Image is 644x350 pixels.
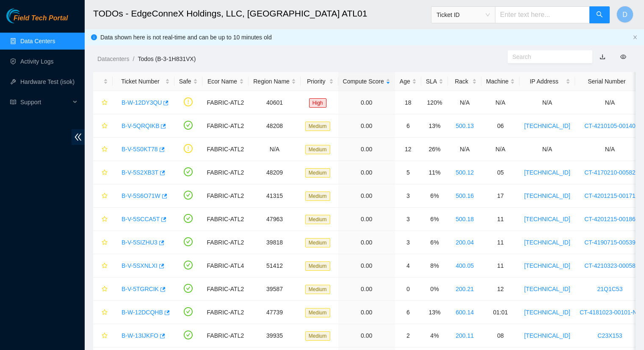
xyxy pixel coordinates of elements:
a: [TECHNICAL_ID] [524,309,570,316]
a: 500.13 [456,122,474,129]
button: star [98,119,108,133]
td: 0% [421,278,448,301]
button: star [98,189,108,203]
a: [TECHNICAL_ID] [524,262,570,269]
td: 06 [481,114,520,138]
td: 08 [481,324,520,347]
td: 0.00 [338,184,395,208]
a: B-V-5S6O71W [122,192,160,199]
a: 500.16 [456,192,474,199]
span: D [622,9,627,20]
span: star [102,333,108,339]
td: 0.00 [338,161,395,184]
button: star [98,166,108,179]
button: star [98,96,108,109]
td: 3 [395,184,421,208]
td: N/A [481,91,520,114]
a: [TECHNICAL_ID] [524,239,570,246]
a: B-V-5TGRCIK [122,286,159,292]
a: Activity Logs [20,58,54,65]
button: star [98,329,108,342]
a: 21Q1C53 [597,286,623,292]
td: 48209 [249,161,301,184]
td: 01:01 [481,301,520,324]
span: Medium [305,215,330,224]
td: 05 [481,161,520,184]
a: Akamai TechnologiesField Tech Portal [6,15,68,26]
td: N/A [448,91,481,114]
td: 6% [421,208,448,231]
span: High [309,98,326,108]
a: B-W-12DY3QU [122,99,162,106]
a: Todos (B-3-1H831VX) [138,56,196,62]
td: 39935 [249,324,301,347]
td: 39818 [249,231,301,254]
a: B-V-5S0KT78 [122,146,158,153]
td: FABRIC-ATL2 [202,161,249,184]
a: CT-4201215-00171 [584,192,636,199]
td: 48208 [249,114,301,138]
td: 0.00 [338,91,395,114]
td: 6% [421,184,448,208]
td: 13% [421,301,448,324]
a: B-W-12DCQHB [122,309,163,316]
td: 2 [395,324,421,347]
a: Datacenters [97,56,129,62]
span: Medium [305,238,330,247]
span: Medium [305,122,330,131]
a: [TECHNICAL_ID] [524,286,570,292]
span: check-circle [184,331,193,339]
td: 0 [395,278,421,301]
td: FABRIC-ATL2 [202,184,249,208]
span: star [102,123,108,130]
td: 0.00 [338,324,395,347]
a: 500.18 [456,216,474,222]
span: check-circle [184,214,193,223]
span: check-circle [184,307,193,316]
a: B-V-5S2XB3T [122,169,158,176]
td: 3 [395,231,421,254]
td: 6 [395,114,421,138]
img: Akamai Technologies [6,8,43,23]
td: FABRIC-ATL2 [202,324,249,347]
span: check-circle [184,191,193,200]
td: 6 [395,301,421,324]
input: Enter text here... [495,6,590,23]
span: Medium [305,145,330,154]
button: star [98,236,108,249]
a: [TECHNICAL_ID] [524,332,570,339]
a: B-W-13IJKFO [122,332,158,339]
a: download [600,53,605,60]
span: close [633,35,638,40]
a: CT-4201215-00186 [584,216,636,222]
td: 4 [395,254,421,278]
td: 0.00 [338,278,395,301]
span: check-circle [184,167,193,176]
a: [TECHNICAL_ID] [524,216,570,222]
a: CT-4210105-00140 [584,122,636,129]
a: 600.14 [456,309,474,316]
td: 11 [481,231,520,254]
span: star [102,100,108,106]
button: search [589,6,610,23]
button: star [98,259,108,272]
td: 3 [395,208,421,231]
td: FABRIC-ATL2 [202,208,249,231]
td: N/A [520,91,575,114]
td: FABRIC-ATL2 [202,301,249,324]
td: 6% [421,231,448,254]
a: CT-4190715-00539 [584,239,636,246]
span: Medium [305,308,330,317]
td: FABRIC-ATL2 [202,138,249,161]
a: CT-4170210-00582 [584,169,636,176]
a: [TECHNICAL_ID] [524,192,570,199]
a: 200.04 [456,239,474,246]
span: star [102,193,108,200]
span: star [102,309,108,316]
span: Medium [305,192,330,201]
button: star [98,142,108,156]
td: 0.00 [338,254,395,278]
a: 200.11 [456,332,474,339]
span: Medium [305,331,330,341]
button: star [98,306,108,319]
